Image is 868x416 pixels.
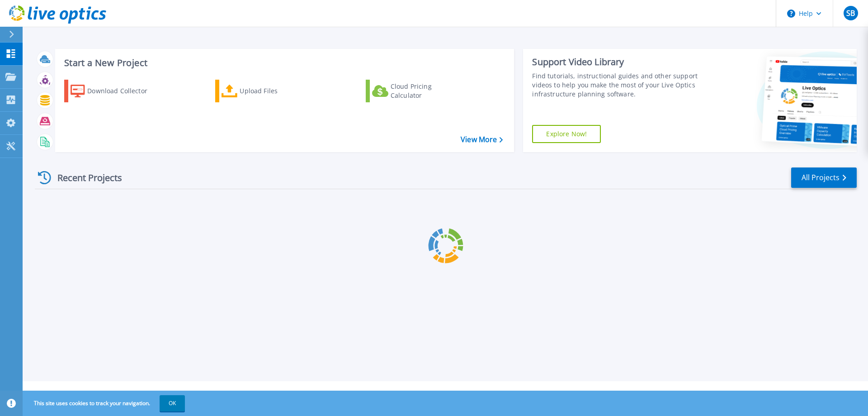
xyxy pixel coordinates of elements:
a: Explore Now! [532,125,601,143]
div: Recent Projects [35,167,134,189]
span: SB [846,10,855,17]
button: OK [160,395,185,411]
div: Cloud Pricing Calculator [391,82,463,100]
div: Download Collector [87,82,160,100]
a: Upload Files [215,80,316,102]
div: Upload Files [240,82,312,100]
h3: Start a New Project [64,58,503,68]
a: View More [461,135,503,144]
a: Cloud Pricing Calculator [366,80,467,102]
span: This site uses cookies to track your navigation. [25,395,185,411]
div: Support Video Library [532,56,702,68]
a: Download Collector [64,80,165,102]
a: All Projects [791,167,857,188]
div: Find tutorials, instructional guides and other support videos to help you make the most of your L... [532,72,702,99]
